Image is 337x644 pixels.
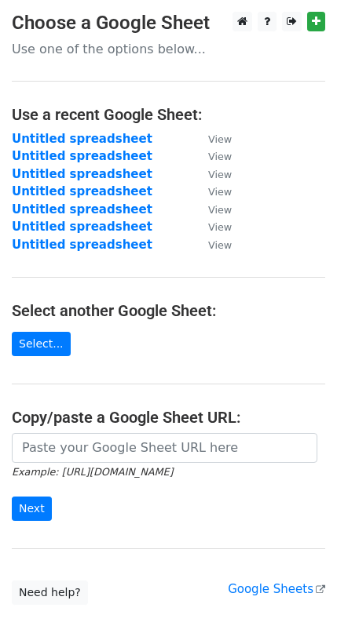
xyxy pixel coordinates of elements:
[192,132,232,146] a: View
[12,12,325,35] h3: Choose a Google Sheet
[12,184,152,198] a: Untitled spreadsheet
[12,433,317,463] input: Paste your Google Sheet URL here
[12,332,71,356] a: Select...
[12,202,152,216] a: Untitled spreadsheet
[208,169,232,180] small: View
[12,149,152,163] a: Untitled spreadsheet
[12,408,325,427] h4: Copy/paste a Google Sheet URL:
[192,202,232,216] a: View
[12,301,325,320] h4: Select another Google Sheet:
[208,133,232,145] small: View
[12,220,152,234] a: Untitled spreadsheet
[208,204,232,216] small: View
[228,582,325,596] a: Google Sheets
[12,41,325,57] p: Use one of the options below...
[12,167,152,181] a: Untitled spreadsheet
[12,105,325,124] h4: Use a recent Google Sheet:
[192,220,232,234] a: View
[12,466,173,478] small: Example: [URL][DOMAIN_NAME]
[192,184,232,198] a: View
[258,569,337,644] iframe: Chat Widget
[208,186,232,198] small: View
[192,238,232,252] a: View
[12,497,52,521] input: Next
[12,238,152,252] a: Untitled spreadsheet
[12,132,152,146] a: Untitled spreadsheet
[192,167,232,181] a: View
[208,151,232,162] small: View
[208,239,232,251] small: View
[12,580,88,605] a: Need help?
[208,221,232,233] small: View
[192,149,232,163] a: View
